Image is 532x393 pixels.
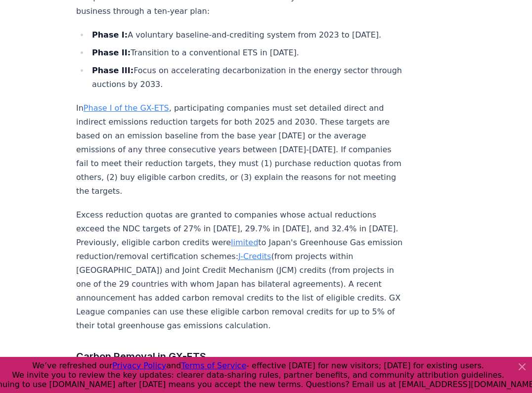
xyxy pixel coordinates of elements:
p: In , participating companies must set detailed direct and indirect emissions reduction targets fo... [76,101,403,198]
li: Transition to a conventional ETS in [DATE]. [89,46,403,60]
a: Phase I of the GX-ETS [84,103,169,113]
strong: Phase II: [92,48,131,57]
li: A voluntary baseline-and-crediting system from 2023 to [DATE]. [89,28,403,42]
a: J-Credits [238,252,271,261]
li: Focus on accelerating decarbonization in the energy sector through auctions by 2033. [89,64,403,91]
h3: Carbon Removal in GX-ETS [76,349,403,364]
a: limited [231,238,258,247]
strong: Phase III: [92,66,133,75]
strong: Phase I: [92,30,128,40]
p: Excess reduction quotas are granted to companies whose actual reductions exceed the NDC targets o... [76,208,403,333]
